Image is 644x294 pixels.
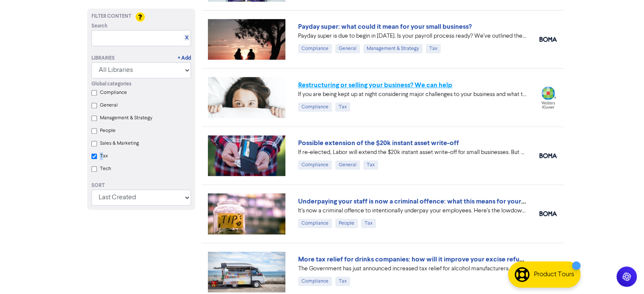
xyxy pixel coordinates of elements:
div: If re-elected, Labor will extend the $20k instant asset write-off for small businesses. But what ... [298,148,527,157]
div: Compliance [298,277,332,286]
div: Payday super is due to begin in July 2026. Is your payroll process ready? We’ve outlined the key ... [298,32,527,41]
div: Sort [91,182,191,190]
img: wolterskluwer [539,86,557,109]
label: Sales & Marketing [100,140,139,147]
label: Compliance [100,89,127,96]
div: Compliance [298,160,332,170]
img: boma [539,37,557,42]
div: People [335,219,358,228]
div: It’s now a criminal offence to intentionally underpay your employees. Here’s the lowdown on the n... [298,206,527,215]
a: X [185,35,188,41]
div: Filter Content [91,13,191,20]
img: boma [539,153,557,158]
div: If you are being kept up at night considering major challenges to your business and what to do ab... [298,90,527,99]
div: General [335,44,360,53]
div: Compliance [298,102,332,112]
div: Tax [335,102,350,112]
a: + Add [178,55,191,62]
a: Restructuring or selling your business? We can help [298,81,452,89]
div: General [335,160,360,170]
iframe: Chat Widget [602,253,644,294]
div: Compliance [298,44,332,53]
a: More tax relief for drinks companies: how will it improve your excise refund? [298,255,531,264]
a: Underpaying your staff is now a criminal offence: what this means for your business [298,197,549,206]
label: Management & Strategy [100,114,152,122]
div: Global categories [91,80,191,88]
label: General [100,102,118,109]
div: Tax [335,277,350,286]
span: Search [91,22,108,30]
label: Tech [100,165,111,173]
div: Management & Strategy [363,44,423,53]
img: boma [539,211,557,216]
div: Compliance [298,219,332,228]
a: Payday super: what could it mean for your small business? [298,22,472,31]
label: Tax [100,152,108,160]
div: Tax [363,160,378,170]
div: The Government has just announced increased tax relief for alcohol manufacturers, as of July 2026... [298,264,527,273]
a: Possible extension of the $20k instant asset write-off [298,139,459,147]
div: Tax [426,44,441,53]
label: People [100,127,116,135]
div: Tax [361,219,376,228]
div: Libraries [91,55,115,62]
